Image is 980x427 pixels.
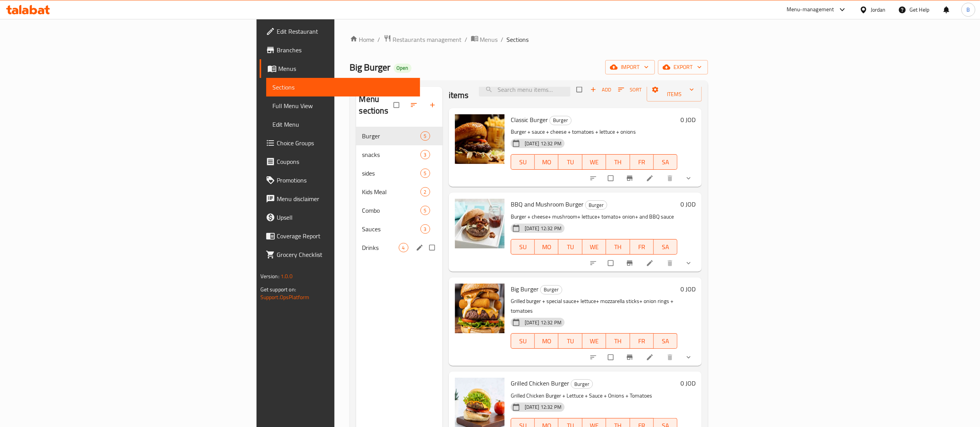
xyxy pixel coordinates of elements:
span: Big Burger [511,283,539,295]
img: Big Burger [455,284,505,333]
span: BBQ and Mushroom Burger [511,198,584,210]
div: Menu-management [787,5,834,14]
button: delete [661,170,680,187]
span: 3 [421,151,430,158]
input: search [479,83,570,96]
span: Manage items [653,80,696,99]
button: sort-choices [585,349,603,366]
div: Drinks4edit [356,238,443,257]
a: Coupons [260,152,420,171]
span: Menus [278,64,414,73]
a: Menu disclaimer [260,189,420,208]
span: Burger [362,131,420,141]
span: Full Menu View [272,101,414,110]
p: Grilled Chicken Burger + Lettuce + Sauce + Onions + Tomatoes [511,391,678,401]
svg: Show Choices [685,259,692,267]
a: Restaurants management [384,34,462,45]
div: Jordan [871,5,886,14]
a: Menus [471,34,498,45]
span: SA [657,157,674,168]
span: [DATE] 12:32 PM [522,225,565,232]
li: / [501,35,504,44]
span: FR [633,157,651,168]
span: Sort sections [405,96,424,114]
a: Choice Groups [260,134,420,152]
span: Upsell [277,213,414,222]
span: sides [362,169,420,178]
span: Restaurants management [393,35,462,44]
div: Burger [571,379,593,389]
span: 2 [421,188,430,196]
a: Branches [260,41,420,59]
nav: breadcrumb [350,34,708,45]
span: Kids Meal [362,187,420,196]
button: MO [535,333,558,349]
span: 4 [399,244,408,251]
span: SA [657,336,674,347]
div: items [420,206,430,215]
span: WE [586,157,603,168]
span: Edit Restaurant [277,27,414,36]
div: items [420,187,430,196]
span: Drinks [362,243,399,252]
a: Edit menu item [646,353,655,361]
button: FR [630,154,654,170]
a: Edit menu item [646,174,655,182]
a: Coverage Report [260,227,420,245]
span: Burger [541,285,562,294]
button: SU [511,239,535,255]
span: WE [586,336,603,347]
button: TH [606,333,630,349]
button: show more [680,255,699,272]
a: Grocery Checklist [260,245,420,264]
button: WE [582,239,606,255]
button: delete [661,349,680,366]
div: Burger [585,200,607,210]
span: FR [633,241,651,253]
a: Edit menu item [646,259,655,267]
button: SU [511,333,535,349]
button: Branch-specific-item [621,255,640,272]
button: SA [654,239,677,255]
button: show more [680,170,699,187]
img: Classic Burger [455,114,505,164]
span: Select to update [603,256,620,270]
span: [DATE] 12:32 PM [522,403,565,411]
button: FR [630,239,654,255]
span: 5 [421,133,430,140]
span: SU [514,241,532,253]
span: 5 [421,207,430,214]
button: sort-choices [585,170,603,187]
button: Branch-specific-item [621,349,640,366]
span: Version: [260,271,279,281]
span: [DATE] 12:32 PM [522,140,565,147]
h6: 0 JOD [680,114,696,125]
li: / [465,35,468,44]
svg: Show Choices [685,353,692,361]
a: Promotions [260,171,420,189]
button: Sort [616,84,644,96]
span: Promotions [277,176,414,185]
button: Branch-specific-item [621,170,640,187]
span: export [664,62,702,72]
span: 3 [421,226,430,233]
span: TU [561,157,579,168]
button: import [605,60,655,74]
div: Kids Meal2 [356,183,443,201]
span: Menu disclaimer [277,194,414,203]
a: Support.OpsPlatform [260,292,310,302]
span: SU [514,336,532,347]
span: Sauces [362,224,420,234]
div: items [420,131,430,141]
span: Add [590,85,611,94]
button: show more [680,349,699,366]
span: TH [609,157,627,168]
button: Add [588,84,613,96]
h6: 0 JOD [680,378,696,389]
span: Edit Menu [272,120,414,129]
a: Menus [260,59,420,78]
span: MO [538,336,555,347]
p: Burger + sauce + cheese + tomatoes + lettuce + onions [511,127,678,137]
span: WE [586,241,603,253]
div: snacks [362,150,420,159]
